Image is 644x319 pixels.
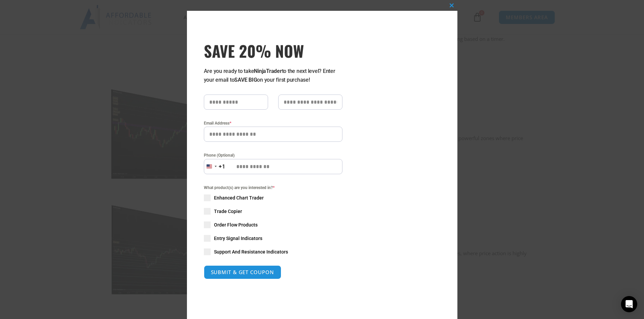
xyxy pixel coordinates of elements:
label: Order Flow Products [204,221,342,228]
span: Enhanced Chart Trader [214,194,264,201]
strong: SAVE BIG [234,77,257,83]
label: Enhanced Chart Trader [204,194,342,201]
label: Trade Copier [204,208,342,215]
label: Phone (Optional) [204,152,342,159]
p: Are you ready to take to the next level? Enter your email to on your first purchase! [204,67,342,84]
div: Open Intercom Messenger [621,296,637,312]
span: Order Flow Products [214,221,258,228]
strong: NinjaTrader [254,68,282,74]
span: SAVE 20% NOW [204,41,342,60]
span: Support And Resistance Indicators [214,248,288,255]
span: Trade Copier [214,208,242,215]
label: Email Address [204,120,342,127]
div: +1 [219,162,225,171]
button: Selected country [204,159,225,174]
span: Entry Signal Indicators [214,235,262,242]
span: What product(s) are you interested in? [204,184,342,191]
label: Support And Resistance Indicators [204,248,342,255]
button: SUBMIT & GET COUPON [204,265,281,279]
label: Entry Signal Indicators [204,235,342,242]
